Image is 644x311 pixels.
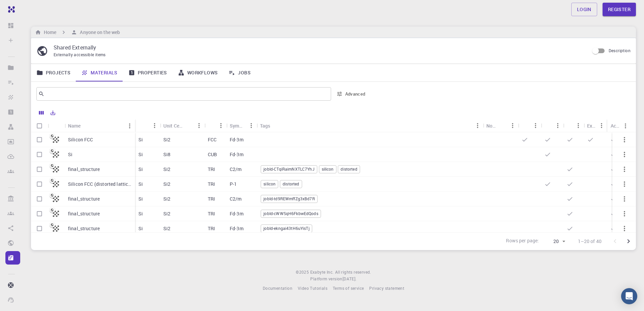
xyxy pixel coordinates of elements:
span: Exabyte Inc. [310,269,334,275]
button: Sort [138,120,149,131]
button: Menu [573,120,584,131]
div: Public [563,119,584,132]
span: distorted [338,166,359,172]
p: Fd-3m [230,210,244,217]
span: Description [609,48,631,53]
a: Terms of service [333,285,364,292]
a: Materials [76,64,123,81]
a: Jobs [223,64,256,81]
p: Si [138,166,143,173]
button: Menu [216,120,226,131]
p: Si [138,225,143,232]
div: Ext+lnk [587,119,596,132]
img: logo [5,6,15,13]
button: Menu [596,120,607,131]
button: Menu [194,120,204,131]
span: Privacy statement [369,285,404,291]
p: Si [68,151,72,158]
nav: breadcrumb [34,29,121,36]
div: Tags [260,119,270,132]
span: jobId-cWWSqH6FkbwEdQods [261,211,320,216]
h6: Anyone on the web [77,29,120,36]
span: Documentation [263,285,292,291]
span: © 2025 [296,269,310,276]
a: Properties [123,64,172,81]
a: Video Tutorials [298,285,327,292]
a: Exabyte Inc. [310,269,334,276]
button: Sort [208,120,219,131]
p: Fd-3m [230,151,244,158]
button: Export [47,107,59,118]
span: silicon [319,166,336,172]
a: Login [571,3,597,16]
span: Terms of service [333,285,364,291]
div: Symmetry [226,119,257,132]
div: Unit Cell Formula [160,119,204,132]
p: Silicon FCC [68,136,93,143]
p: TRI [208,196,215,202]
p: TRI [208,210,215,217]
button: Menu [530,120,541,131]
span: distorted [280,181,301,187]
div: Formula [135,119,160,132]
div: Non-periodic [483,119,518,132]
p: Si [138,181,143,187]
button: Menu [507,120,518,131]
span: Externally accessible items [54,52,106,57]
p: final_structure [68,196,100,202]
p: Si [138,151,143,158]
a: Projects [31,64,76,81]
p: TRI [208,181,215,187]
p: TRI [208,225,215,232]
div: 20 [542,237,567,246]
p: Rows per page: [506,237,539,245]
p: Si2 [163,210,170,217]
p: Fd-3m [230,225,244,232]
div: Name [68,119,81,132]
button: Advanced [334,89,369,99]
p: Si [138,210,143,217]
p: Si [138,136,143,143]
p: FCC [208,136,217,143]
p: Si2 [163,166,170,173]
p: final_structure [68,210,100,217]
p: Silicon FCC (distorted lattice) [68,181,132,187]
button: Menu [620,120,631,131]
p: Si2 [163,181,170,187]
span: Video Tutorials [298,285,327,291]
p: C2/m [230,166,242,173]
button: Go to next page [622,235,635,248]
a: Workflows [172,64,223,81]
p: Si [138,196,143,202]
span: silicon [261,181,278,187]
div: Default [518,119,541,132]
p: Si2 [163,196,170,202]
button: Menu [552,120,563,131]
p: CUB [208,151,217,158]
div: Non-periodic [486,119,496,132]
button: Menu [124,120,135,131]
a: Register [603,3,636,16]
div: Name [65,119,135,132]
p: 1–20 of 40 [578,238,602,245]
button: Sort [270,120,281,131]
span: jobId-ekngai43tH6uYisTj [261,226,312,231]
a: [DATE]. [343,276,357,282]
span: All rights reserved. [335,269,371,276]
button: Sort [183,120,194,131]
button: Menu [149,120,160,131]
p: C2/m [230,196,242,202]
button: Menu [246,120,257,131]
span: jobId-td9REWmffZg3xBd7R [261,196,317,202]
p: Si8 [163,151,170,158]
div: Icon [48,119,65,132]
span: [DATE] . [343,276,357,281]
button: Sort [567,120,577,131]
button: Sort [544,120,555,131]
div: Actions [607,119,631,132]
span: Platform version [310,276,342,282]
p: Fd-3m [230,136,244,143]
p: Si2 [163,225,170,232]
button: Sort [496,120,507,131]
button: Sort [521,120,532,131]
